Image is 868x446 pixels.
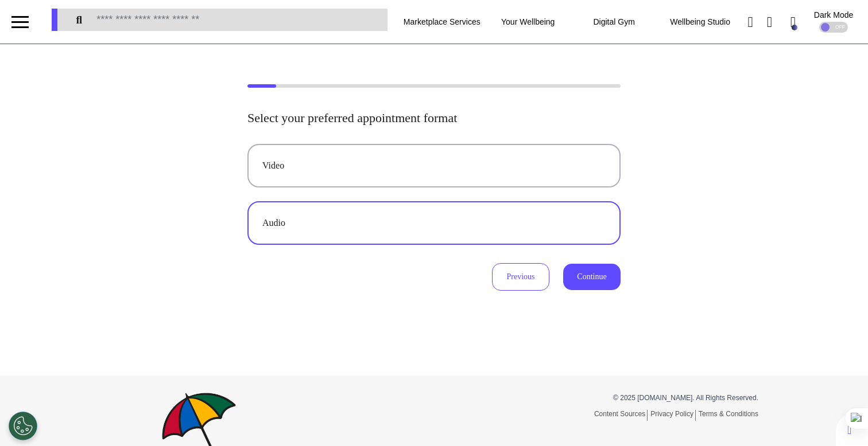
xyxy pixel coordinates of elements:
a: Content Sources [594,410,648,421]
button: Audio [247,201,621,245]
div: Wellbeing Studio [657,6,743,38]
div: Your Wellbeing [485,6,571,38]
div: OFF [819,22,848,33]
h2: Select your preferred appointment format [247,111,621,126]
a: Privacy Policy [650,410,696,421]
p: © 2025 [DOMAIN_NAME]. All Rights Reserved. [443,393,758,403]
button: Continue [563,264,621,290]
div: Digital Gym [571,6,657,38]
a: Terms & Conditions [699,410,758,418]
div: Dark Mode [814,11,853,19]
div: Audio [262,216,606,230]
div: Marketplace Services [399,6,485,38]
button: Previous [492,263,549,291]
button: Open Preferences [9,412,37,440]
div: Video [262,159,606,173]
button: Video [247,144,621,187]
